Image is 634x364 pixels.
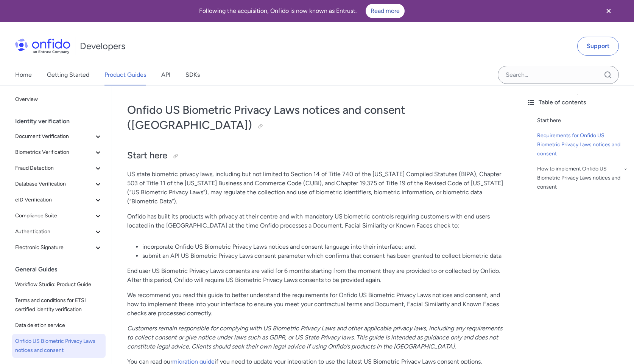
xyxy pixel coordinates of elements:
button: Close banner [595,2,623,20]
a: Getting Started [47,64,89,85]
input: Onfido search input field [498,66,619,84]
h2: Start here [127,149,505,162]
span: Electronic Signature [15,243,93,252]
a: Home [15,64,32,85]
em: Customers remain responsible for complying with US Biometric Privacy Laws and other applicable pr... [127,325,502,350]
a: Overview [12,92,106,107]
button: eID Verification [12,192,106,208]
a: Start here [537,116,628,125]
a: Onfido US Biometric Privacy Laws notices and consent [12,334,106,358]
span: Onfido US Biometric Privacy Laws notices and consent [15,337,103,355]
span: Data deletion service [15,321,103,330]
a: Requirements for Onfido US Biometric Privacy Laws notices and consent [537,131,628,158]
button: Authentication [12,224,106,239]
span: eID Verification [15,195,93,204]
button: Compliance Suite [12,208,106,223]
button: Biometrics Verification [12,145,106,160]
button: Database Verification [12,177,106,192]
span: Biometrics Verification [15,148,93,157]
div: Table of contents [527,98,628,107]
li: incorporate Onfido US Biometric Privacy Laws notices and consent language into their interface; and, [142,242,505,251]
span: Terms and conditions for ETSI certified identity verification [15,296,103,314]
p: Onfido has built its products with privacy at their centre and with mandatory US biometric contro... [127,212,505,230]
span: Overview [15,95,103,104]
p: We recommend you read this guide to better understand the requirements for Onfido US Biometric Pr... [127,291,505,318]
button: Fraud Detection [12,161,106,176]
img: Onfido Logo [15,39,70,54]
a: Read more [366,4,405,18]
a: Terms and conditions for ETSI certified identity verification [12,293,106,317]
span: Database Verification [15,180,93,189]
span: Document Verification [15,132,93,141]
h1: Developers [80,40,125,52]
svg: Close banner [604,6,613,15]
div: Following the acquisition, Onfido is now known as Entrust. [9,4,595,18]
a: Workflow Studio: Product Guide [12,277,106,292]
a: Data deletion service [12,318,106,333]
p: End user US Biometric Privacy Laws consents are valid for 6 months starting from the moment they ... [127,266,505,285]
a: Support [577,37,619,56]
button: Document Verification [12,129,106,144]
span: Fraud Detection [15,164,93,173]
a: Product Guides [104,64,146,85]
li: submit an API US Biometric Privacy Laws consent parameter which confirms that consent has been gr... [142,251,505,260]
p: US state biometric privacy laws, including but not limited to Section 14 of Title 740 of the [US_... [127,170,505,206]
h1: Onfido US Biometric Privacy Laws notices and consent ([GEOGRAPHIC_DATA]) [127,102,505,133]
a: SDKs [185,64,200,85]
div: Identity verification [15,114,109,129]
button: Electronic Signature [12,240,106,255]
a: How to implement Onfido US Biometric Privacy Laws notices and consent [537,164,628,192]
span: Workflow Studio: Product Guide [15,280,103,289]
a: API [161,64,170,85]
div: General Guides [15,262,109,277]
span: Compliance Suite [15,211,93,220]
span: Authentication [15,227,93,236]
